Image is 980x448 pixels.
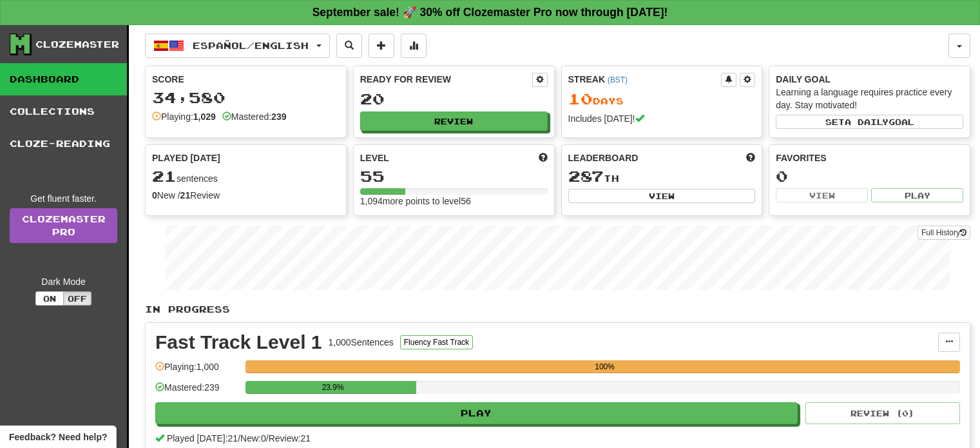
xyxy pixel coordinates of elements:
div: Includes [DATE]! [568,112,756,125]
a: ClozemasterPro [10,208,117,243]
strong: 0 [152,190,157,200]
button: Seta dailygoal [776,115,963,129]
span: Level [360,151,389,164]
div: Daily Goal [776,73,963,86]
div: Score [152,73,340,86]
span: Open feedback widget [9,431,107,443]
strong: 239 [271,112,286,122]
a: (BST) [608,75,628,84]
button: Review (0) [805,402,960,424]
span: / [238,433,240,443]
div: 0 [776,168,963,184]
div: Learning a language requires practice every day. Stay motivated! [776,86,963,112]
div: Fast Track Level 1 [155,333,322,352]
button: More stats [401,34,427,58]
p: In Progress [145,303,970,316]
div: sentences [152,168,340,185]
button: View [568,189,756,203]
div: Favorites [776,151,963,164]
div: 23.9% [249,381,416,394]
div: Streak [568,73,722,86]
div: Clozemaster [35,38,119,51]
span: a daily [845,117,889,126]
div: Get fluent faster. [10,192,117,205]
span: Played [DATE]: 21 [167,433,238,443]
div: 34,580 [152,90,340,106]
button: Play [871,188,963,202]
strong: September sale! 🚀 30% off Clozemaster Pro now through [DATE]! [312,6,668,19]
div: 55 [360,168,548,184]
span: Español / English [193,40,309,51]
span: / [266,433,269,443]
strong: 1,029 [193,112,216,122]
div: 100% [249,360,960,373]
span: 10 [568,90,593,108]
button: Off [63,291,91,306]
div: Day s [568,91,756,108]
div: New / Review [152,189,340,202]
div: Mastered: [222,110,287,123]
button: Search sentences [336,34,362,58]
div: Ready for Review [360,73,532,86]
span: Review: 21 [269,433,311,443]
button: Fluency Fast Track [400,335,473,349]
button: On [35,291,64,306]
div: Dark Mode [10,275,117,288]
button: View [776,188,868,202]
span: New: 0 [240,433,266,443]
span: 287 [568,167,604,185]
div: 20 [360,91,548,107]
div: 1,000 Sentences [329,336,394,349]
div: Mastered: 239 [155,381,239,402]
span: Score more points to level up [539,151,548,164]
div: Playing: [152,110,216,123]
button: Español/English [145,34,330,58]
button: Full History [918,226,970,240]
div: Playing: 1,000 [155,360,239,382]
button: Add sentence to collection [369,34,394,58]
div: 1,094 more points to level 56 [360,195,548,208]
span: 21 [152,167,177,185]
button: Play [155,402,798,424]
div: th [568,168,756,185]
span: Leaderboard [568,151,639,164]
button: Review [360,112,548,131]
span: Played [DATE] [152,151,220,164]
span: This week in points, UTC [746,151,755,164]
strong: 21 [180,190,191,200]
